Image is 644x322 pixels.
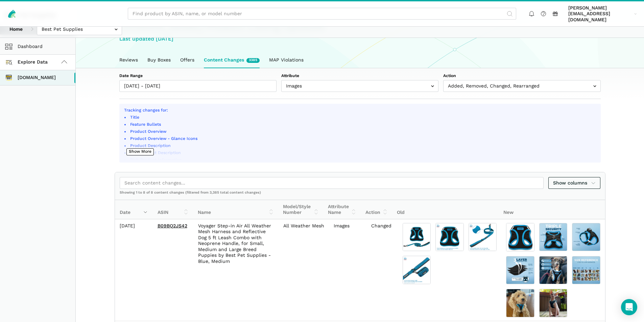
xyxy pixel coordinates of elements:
label: Action [443,73,600,79]
input: Search content changes... [120,177,544,189]
a: B09BQ2JS42 [158,223,187,228]
p: Tracking changes for: [124,107,596,113]
img: 713IFvNP9LL.jpg [435,223,464,251]
th: Action: activate to sort column ascending [361,200,392,219]
li: Product Overview - Glance Icons [129,136,596,142]
a: Buy Boxes [143,52,175,68]
img: 71jDixjonaL.jpg [469,223,497,251]
td: Images [329,219,366,321]
a: Offers [175,52,199,68]
img: 71Ynhh8DdIL.jpg [539,223,568,251]
a: Reviews [115,52,143,68]
a: Show columns [548,177,600,189]
img: 71frAnZnQbL.jpg [403,223,431,251]
label: Date Range [119,73,277,79]
th: Date: activate to sort column ascending [115,200,153,219]
input: Best Pet Supplies [37,23,122,35]
div: Open Intercom Messenger [621,299,637,315]
img: 81oi3q2twNL.jpg [539,256,568,284]
th: ASIN: activate to sort column ascending [153,200,193,219]
input: Find product by ASIN, name, or model number [128,8,516,20]
span: [PERSON_NAME][EMAIL_ADDRESS][DOMAIN_NAME] [568,5,632,23]
th: Attribute Name: activate to sort column ascending [323,200,361,219]
li: Title [129,115,596,121]
img: 71n10WCK2wL.jpg [539,289,568,317]
a: Home [5,23,27,35]
li: Product Overview [129,129,596,135]
a: [PERSON_NAME][EMAIL_ADDRESS][DOMAIN_NAME] [566,4,639,24]
th: New [499,200,605,219]
img: 71DjjbQ4gFL.jpg [572,223,600,251]
img: 71z70ePx06L.jpg [506,223,534,251]
td: Changed [366,219,398,321]
td: [DATE] [115,219,153,321]
input: Images [281,80,438,92]
img: 71npwN+AiEL.jpg [403,256,431,284]
li: Rich Product Description [129,150,596,156]
a: MAP Violations [264,52,308,68]
span: Show columns [553,179,596,187]
td: Voyager Step-in Air All Weather Mesh Harness and Reflective Dog 5 ft Leash Combo with Neoprene Ha... [193,219,279,321]
img: 71Si3-W5MOL.jpg [506,256,534,284]
label: Attribute [281,73,438,79]
button: Show More [126,148,154,155]
input: Added, Removed, Changed, Rearranged [443,80,600,92]
th: Name: activate to sort column ascending [193,200,278,219]
td: All Weather Mesh [279,219,329,321]
img: 71m4yZDopUL.jpg [572,256,600,284]
img: 71ianOAzvdL.jpg [506,289,534,317]
li: Rich Product Information [129,157,596,163]
li: Feature Bullets [129,122,596,128]
th: Model/Style Number: activate to sort column ascending [278,200,323,219]
li: Product Description [129,143,596,149]
div: Showing 1 to 8 of 8 content changes (filtered from 3,385 total content changes) [115,190,605,200]
span: New content changes in the last week [246,58,260,63]
div: Last updated [DATE] [119,35,601,43]
span: Explore Data [7,58,48,66]
th: Old [392,200,499,219]
a: Content Changes3385 [199,52,264,68]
